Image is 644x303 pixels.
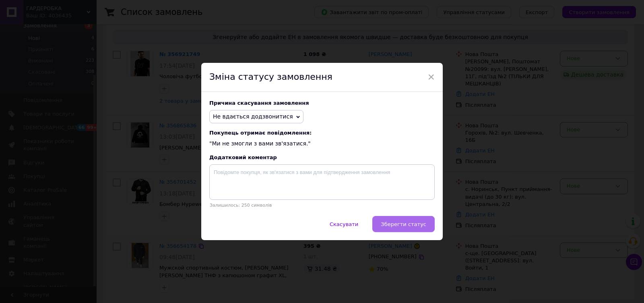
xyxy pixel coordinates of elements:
[321,216,367,232] button: Скасувати
[381,221,426,227] span: Зберегти статус
[213,113,293,120] span: Не вдається додзвонитися
[209,154,435,160] div: Додатковий коментар
[427,70,435,84] span: ×
[209,100,435,106] div: Причина скасування замовлення
[209,130,435,136] span: Покупець отримає повідомлення:
[201,63,443,92] div: Зміна статусу замовлення
[209,130,435,148] div: "Ми не змогли з вами зв'язатися."
[372,216,435,232] button: Зберегти статус
[209,203,435,208] p: Залишилось: 250 символів
[330,221,358,227] span: Скасувати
